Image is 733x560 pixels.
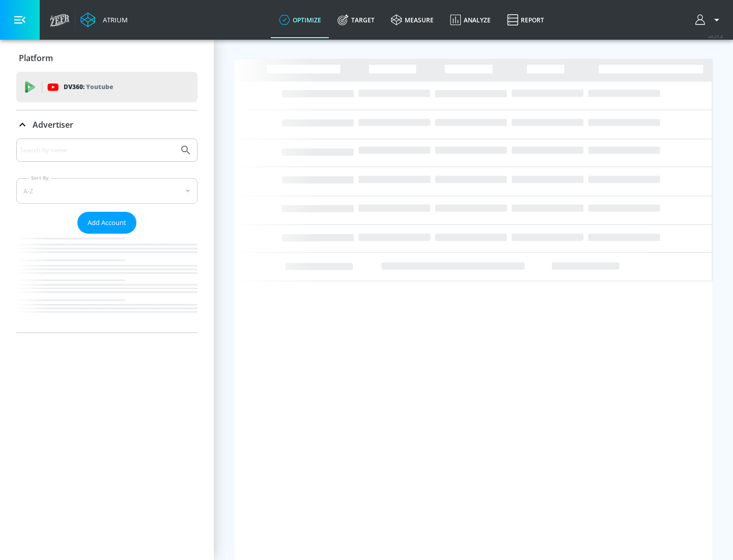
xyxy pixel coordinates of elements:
a: Analyze [442,2,499,38]
a: Atrium [80,12,128,27]
div: DV360: Youtube [16,72,198,102]
a: Report [499,2,552,38]
input: Search by name [20,144,175,157]
span: Add Account [88,217,126,229]
p: Youtube [86,81,113,92]
a: measure [383,2,442,38]
p: Platform [19,52,53,64]
span: v 4.25.4 [709,34,723,39]
a: optimize [271,2,329,38]
p: Advertiser [33,119,73,130]
p: DV360: [64,81,113,93]
div: Platform [16,44,198,72]
label: Sort By [29,175,51,181]
div: Advertiser [16,110,198,139]
div: Atrium [99,15,128,24]
nav: list of Advertiser [16,234,198,332]
a: Target [329,2,383,38]
button: Add Account [77,212,136,234]
div: A-Z [16,178,198,204]
div: Advertiser [16,138,198,332]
